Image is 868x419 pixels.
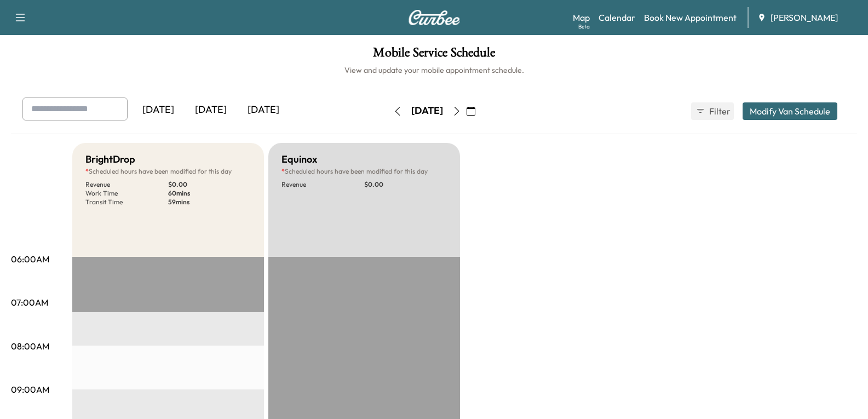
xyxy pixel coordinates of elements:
p: 07:00AM [11,296,48,309]
a: Calendar [599,11,635,24]
p: $ 0.00 [364,180,447,189]
button: Modify Van Schedule [743,102,837,120]
p: 60 mins [168,189,251,198]
p: $ 0.00 [168,180,251,189]
p: Scheduled hours have been modified for this day [281,167,447,176]
p: 59 mins [168,198,251,206]
span: [PERSON_NAME] [771,11,838,24]
button: Filter [691,102,734,120]
a: Book New Appointment [644,11,737,24]
p: Work Time [85,189,168,198]
p: 08:00AM [11,340,49,353]
p: Transit Time [85,198,168,206]
h5: BrightDrop [85,152,135,167]
h1: Mobile Service Schedule [11,46,857,65]
p: Revenue [281,180,364,189]
a: MapBeta [573,11,590,24]
p: 06:00AM [11,252,49,266]
p: 09:00AM [11,383,49,396]
h5: Equinox [281,152,317,167]
h6: View and update your mobile appointment schedule. [11,65,857,76]
div: [DATE] [185,97,237,123]
div: [DATE] [237,97,290,123]
p: Scheduled hours have been modified for this day [85,167,251,176]
div: Beta [578,22,590,31]
p: Revenue [85,180,168,189]
img: Curbee Logo [408,10,461,25]
div: [DATE] [411,104,443,118]
div: [DATE] [132,97,185,123]
span: Filter [709,105,729,118]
